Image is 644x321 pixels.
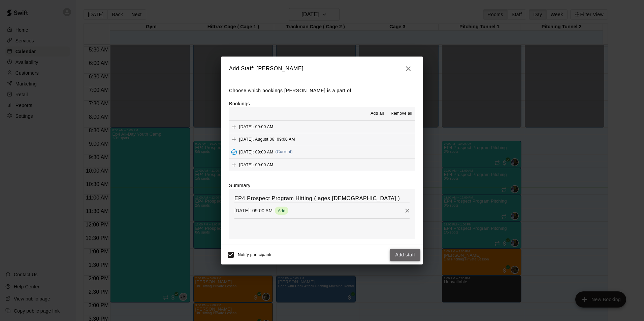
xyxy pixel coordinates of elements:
[234,207,272,214] p: [DATE]: 09:00 AM
[366,108,388,119] button: Add all
[229,162,239,167] span: Add
[221,57,423,81] h2: Add Staff: [PERSON_NAME]
[229,158,415,171] button: Add[DATE]: 09:00 AM
[371,110,384,117] span: Add all
[390,249,420,261] button: Add staff
[229,120,415,133] button: Add[DATE]: 09:00 AM
[391,110,412,117] span: Remove all
[229,124,239,129] span: Add
[239,124,273,129] span: [DATE]: 09:00 AM
[388,108,415,119] button: Remove all
[229,146,415,158] button: Added - Collect Payment[DATE]: 09:00 AM(Current)
[229,137,239,142] span: Add
[229,101,250,106] label: Bookings
[276,149,293,154] span: (Current)
[402,206,412,216] button: Remove
[234,194,410,203] h6: EP4 Prospect Program Hitting ( ages [DEMOGRAPHIC_DATA] )
[239,137,295,142] span: [DATE], August 06: 09:00 AM
[275,208,288,213] span: Add
[229,86,415,95] p: Choose which bookings [PERSON_NAME] is a part of
[238,252,272,257] span: Notify participants
[239,162,273,167] span: [DATE]: 09:00 AM
[229,147,239,157] button: Added - Collect Payment
[229,133,415,146] button: Add[DATE], August 06: 09:00 AM
[229,182,251,189] label: Summary
[239,149,273,154] span: [DATE]: 09:00 AM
